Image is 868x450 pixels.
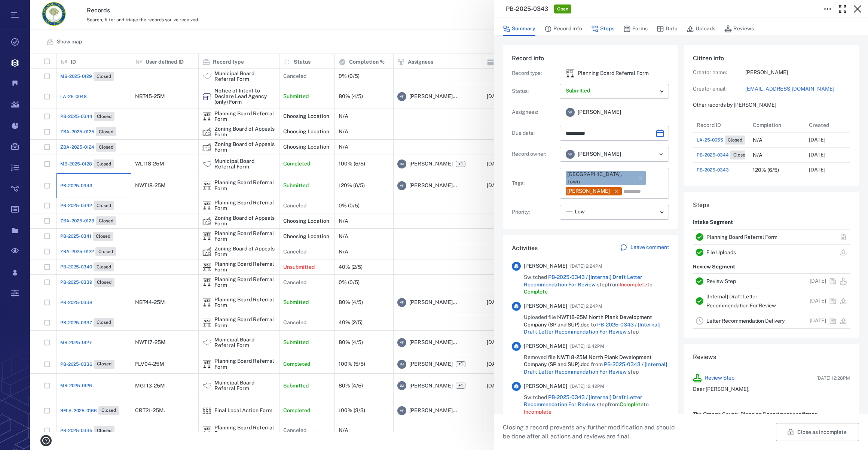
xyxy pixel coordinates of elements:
span: Closed [732,152,749,158]
div: [PERSON_NAME] [567,188,610,195]
span: [PERSON_NAME] [524,262,567,270]
p: Submitted [566,87,657,95]
h3: PB-2025-0343 [506,4,548,13]
p: Planning Board Referral Form [578,70,649,77]
p: Priority : [512,209,557,216]
span: Incomplete [524,409,551,415]
h6: Activities [512,244,538,253]
span: [PERSON_NAME] [578,150,621,158]
a: PB-2025-0344Closed [697,150,751,159]
span: Switched step from to [524,274,669,296]
div: 120% (6/5) [753,167,779,173]
span: [PERSON_NAME] [578,109,621,116]
span: LA-25-0055 [697,137,723,143]
span: [DATE] 2:24PM [570,262,602,271]
a: LA-25-0055Closed [697,136,745,145]
span: PB-2025-0344 [697,152,729,158]
span: Switched step from to [524,394,669,416]
button: Summary [503,22,535,36]
p: Intake Segment [693,216,733,229]
p: Record type : [512,70,557,77]
h6: Record info [512,54,669,63]
div: Record ID [697,115,721,136]
p: Record owner : [512,150,557,158]
div: Created [809,115,829,136]
button: Uploads [687,22,715,36]
div: Review Step[DATE] 12:28PMDear [PERSON_NAME], The Orange County Planning Department confirmed ... [687,368,856,429]
span: NWT18-25M North Plank Development Company (SP and SUP).doc [524,354,652,368]
a: Leave comment [620,244,669,253]
span: Help [17,5,32,12]
a: Review Step [706,278,736,284]
div: ActivitiesLeave comment[PERSON_NAME][DATE] 2:24PMSwitched PB-2025-0343 / [Internal] Draft Letter ... [503,235,678,438]
div: Planning Board Referral Form [566,69,575,78]
p: [DATE] [810,277,826,285]
button: Reviews [724,22,754,36]
p: [DATE] [809,151,825,159]
p: Status : [512,88,557,95]
span: Low [575,208,585,216]
p: Review Segment [693,260,735,274]
span: [PERSON_NAME] [524,383,567,390]
span: NWT18-25M North Plank Development Company (SP and SUP).doc [524,314,652,328]
a: Planning Board Referral Form [706,234,777,240]
span: Complete [524,289,548,295]
span: [DATE] 12:28PM [816,375,850,381]
span: [PERSON_NAME] [524,302,567,310]
button: Data [657,22,678,36]
p: Leave comment [630,244,669,251]
a: Letter Recommendation Delivery [706,318,785,324]
button: Close as incomplete [776,423,859,441]
p: [PERSON_NAME] [745,69,850,76]
p: Assignees : [512,109,557,116]
button: Forms [623,22,648,36]
button: Choose date, selected date is Oct 11, 2025 [652,126,667,141]
p: [DATE] [810,297,826,305]
span: Open [556,6,570,12]
div: V F [566,108,575,117]
span: PB-2025-0343 / [Internal] Draft Letter Recommendation For Review [524,361,667,375]
h6: Steps [693,201,850,210]
button: Toggle to Edit Boxes [820,1,835,16]
button: Toggle Fullscreen [835,1,850,16]
div: ReviewsReview Step[DATE] 12:28PMDear [PERSON_NAME], The Orange County Planning Department confirm... [684,344,859,444]
p: Creator email: [693,85,745,93]
p: Closing a record prevents any further modification and should be done after all actions and revie... [503,423,681,441]
span: [DATE] 12:42PM [570,342,604,351]
div: V F [566,150,575,159]
a: Review Step [705,374,734,382]
h6: Reviews [693,353,850,362]
span: Incomplete [620,282,647,288]
a: PB-2025-0343 / [Internal] Draft Letter Recommendation For Review [524,274,642,288]
p: Other records by [PERSON_NAME] [693,101,850,109]
p: [DATE] [810,317,826,325]
div: StepsIntake SegmentPlanning Board Referral FormFile UploadsReview SegmentReview Step[DATE][Intern... [684,192,859,344]
div: N/A [753,152,762,158]
span: Complete [620,401,644,407]
div: Citizen infoCreator name:[PERSON_NAME]Creator email:[EMAIL_ADDRESS][DOMAIN_NAME]Other records by ... [684,45,859,192]
p: Creator name: [693,69,745,76]
a: [Internal] Draft Letter Recommendation For Review [706,294,776,308]
img: icon Planning Board Referral Form [566,69,575,78]
span: Uploaded file to step [524,314,669,336]
div: N/A [753,137,762,143]
p: Tags : [512,180,557,187]
span: [DATE] 2:24PM [570,302,602,311]
p: [DATE] [809,166,825,174]
div: Record infoRecord type:icon Planning Board Referral FormPlanning Board Referral FormStatus:Assign... [503,45,678,235]
p: The Orange County Planning Department confirmed ... [693,411,850,418]
span: [PERSON_NAME] [524,343,567,350]
a: PB-2025-0343 / [Internal] Draft Letter Recommendation For Review [524,394,642,408]
p: Dear [PERSON_NAME], [693,386,850,393]
span: Removed file from step [524,354,669,376]
button: Record info [544,22,582,36]
div: Record ID [693,118,749,133]
button: Close [850,1,865,16]
h6: Citizen info [693,54,850,63]
p: Due date : [512,130,557,137]
span: [DATE] 12:42PM [570,382,604,391]
p: [DATE] [809,136,825,144]
button: Open [656,149,666,159]
div: [GEOGRAPHIC_DATA], Town [567,171,634,185]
